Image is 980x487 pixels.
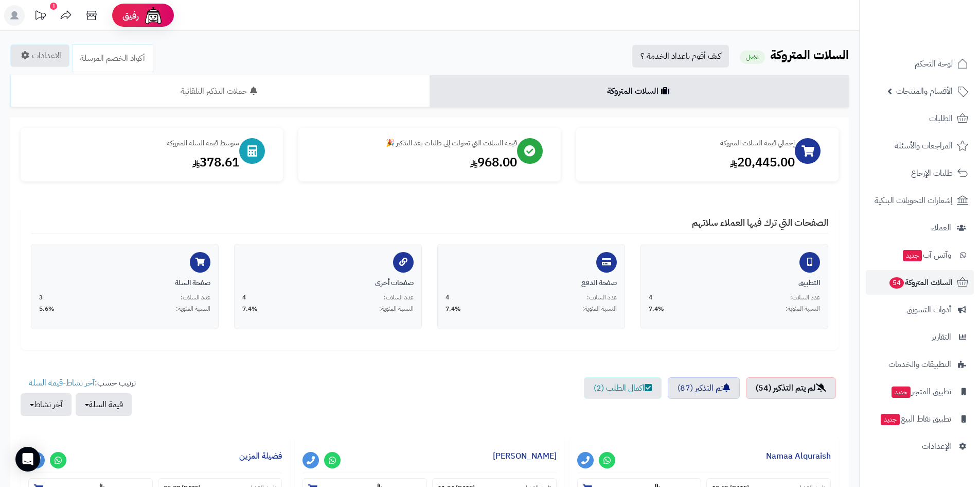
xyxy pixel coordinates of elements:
a: العملاء [866,215,974,240]
div: Open Intercom Messenger [15,447,40,472]
div: قيمة السلات التي تحولت إلى طلبات بعد التذكير 🎉 [309,138,517,148]
a: طلبات الإرجاع [866,161,974,186]
span: النسبة المئوية: [786,305,820,313]
small: مفعل [740,51,765,64]
div: 1 [50,3,57,10]
a: تحديثات المنصة [27,5,53,28]
a: Namaa Alquraish [766,450,831,462]
span: جديد [881,414,900,425]
a: التطبيقات والخدمات [866,352,974,377]
span: تطبيق المتجر [890,384,951,399]
span: التطبيقات والخدمات [888,357,951,372]
div: صفحات أخرى [242,278,414,288]
div: إجمالي قيمة السلات المتروكة [586,138,795,148]
span: الإعدادات [922,439,951,454]
a: قيمة السلة [29,377,63,389]
span: الطلبات [929,111,953,126]
a: أدوات التسويق [866,297,974,322]
a: كيف أقوم باعداد الخدمة ؟ [632,45,729,68]
span: إشعارات التحويلات البنكية [875,193,953,208]
span: لوحة التحكم [915,57,953,71]
ul: ترتيب حسب: - [21,377,136,416]
a: تطبيق نقاط البيعجديد [866,407,974,431]
span: 7.4% [242,305,258,313]
a: التقارير [866,325,974,349]
span: 5.6% [39,305,55,313]
span: المراجعات والأسئلة [895,139,953,153]
a: السلات المتروكة [430,75,849,107]
span: النسبة المئوية: [176,305,210,313]
a: لم يتم التذكير (54) [746,377,836,399]
a: وآتس آبجديد [866,243,974,267]
span: 4 [242,293,246,302]
span: عدد السلات: [181,293,210,302]
a: لوحة التحكم [866,52,974,76]
span: عدد السلات: [587,293,617,302]
div: التطبيق [649,278,820,288]
span: 54 [889,277,904,289]
span: تطبيق نقاط البيع [880,412,951,426]
span: النسبة المئوية: [379,305,414,313]
a: حملات التذكير التلقائية [10,75,430,107]
span: طلبات الإرجاع [911,166,953,180]
div: صفحة الدفع [446,278,617,288]
a: فضيلة المزين [239,450,282,462]
button: قيمة السلة [76,393,132,416]
a: تم التذكير (87) [668,377,740,399]
div: 968.00 [309,154,517,171]
span: التقارير [932,330,951,344]
span: 4 [649,293,652,302]
span: النسبة المئوية: [582,305,617,313]
span: 7.4% [649,305,664,313]
a: المراجعات والأسئلة [866,133,974,158]
img: ai-face.png [143,5,164,26]
a: تطبيق المتجرجديد [866,379,974,404]
a: آخر نشاط [66,377,95,389]
div: متوسط قيمة السلة المتروكة [31,138,239,148]
span: 3 [39,293,43,302]
a: الاعدادات [10,44,69,67]
span: الأقسام والمنتجات [896,84,953,98]
span: العملاء [931,221,951,235]
a: اكمال الطلب (2) [584,377,662,399]
b: السلات المتروكة [770,46,849,64]
span: رفيق [122,9,139,22]
a: الطلبات [866,106,974,131]
div: صفحة السلة [39,278,210,288]
span: أدوات التسويق [906,303,951,317]
span: 4 [446,293,449,302]
span: عدد السلات: [384,293,414,302]
button: آخر نشاط [21,393,72,416]
img: logo-2.png [910,13,970,35]
a: الإعدادات [866,434,974,459]
div: 378.61 [31,154,239,171]
span: جديد [892,387,911,398]
span: عدد السلات: [790,293,820,302]
span: السلات المتروكة [888,275,953,290]
span: جديد [903,250,922,261]
a: السلات المتروكة54 [866,270,974,295]
h4: الصفحات التي ترك فيها العملاء سلاتهم [31,217,828,233]
span: وآتس آب [902,248,951,262]
a: أكواد الخصم المرسلة [72,44,153,72]
div: 20,445.00 [586,154,795,171]
a: إشعارات التحويلات البنكية [866,188,974,213]
span: 7.4% [446,305,461,313]
a: [PERSON_NAME] [493,450,557,462]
